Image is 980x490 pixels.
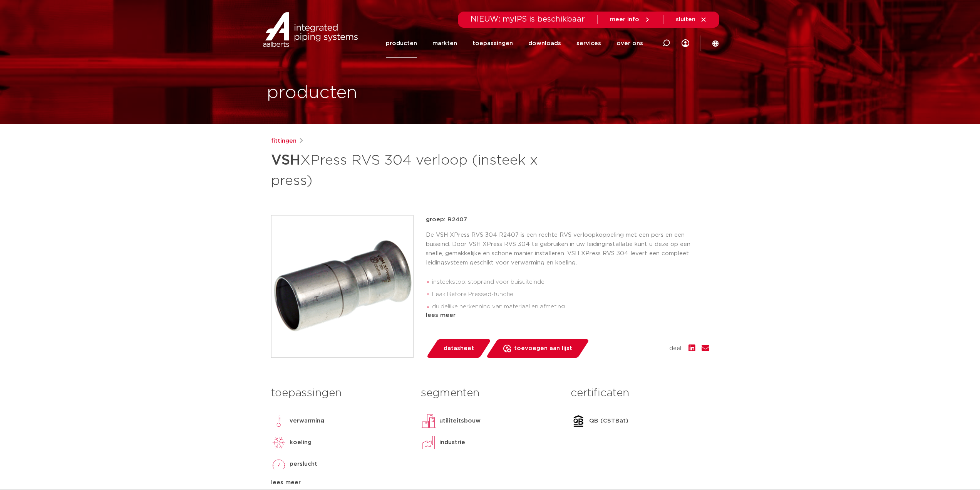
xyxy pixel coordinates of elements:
span: datasheet [444,342,474,355]
a: services [576,29,601,58]
a: toepassingen [472,29,513,58]
a: over ons [616,29,643,58]
span: meer info [610,17,639,22]
img: verwarming [271,413,286,429]
h3: segmenten [421,386,559,401]
p: industrie [439,438,465,447]
a: producten [386,29,417,58]
p: koeling [290,438,312,447]
li: insteekstop: stoprand voor buisuiteinde [432,276,709,288]
img: industrie [421,435,436,450]
span: toevoegen aan lijst [514,342,572,355]
img: utiliteitsbouw [421,413,436,429]
span: sluiten [676,17,695,22]
strong: VSH [271,153,300,167]
a: fittingen [271,136,297,146]
li: duidelijke herkenning van materiaal en afmeting [432,301,709,313]
span: NIEUW: myIPS is beschikbaar [471,15,585,23]
nav: Menu [386,29,643,58]
li: Leak Before Pressed-functie [432,288,709,301]
div: lees meer [271,478,409,487]
p: verwarming [290,416,324,426]
h3: toepassingen [271,386,409,401]
a: sluiten [676,16,707,23]
h1: producten [267,81,357,105]
img: Product Image for VSH XPress RVS 304 verloop (insteek x press) [271,216,413,357]
p: De VSH XPress RVS 304 R2407 is een rechte RVS verloopkoppeling met een pers en een buiseind. Door... [426,231,709,268]
a: downloads [528,29,561,58]
h3: certificaten [571,386,709,401]
img: QB (CSTBat) [571,413,586,429]
span: deel: [669,344,682,353]
a: markten [432,29,457,58]
a: datasheet [426,339,491,358]
img: koeling [271,435,286,450]
p: utiliteitsbouw [439,416,481,426]
img: perslucht [271,456,286,472]
h1: XPress RVS 304 verloop (insteek x press) [271,149,560,190]
p: groep: R2407 [426,215,709,224]
p: QB (CSTBat) [589,416,628,426]
p: perslucht [290,460,317,469]
a: meer info [610,16,651,23]
div: lees meer [426,311,709,320]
